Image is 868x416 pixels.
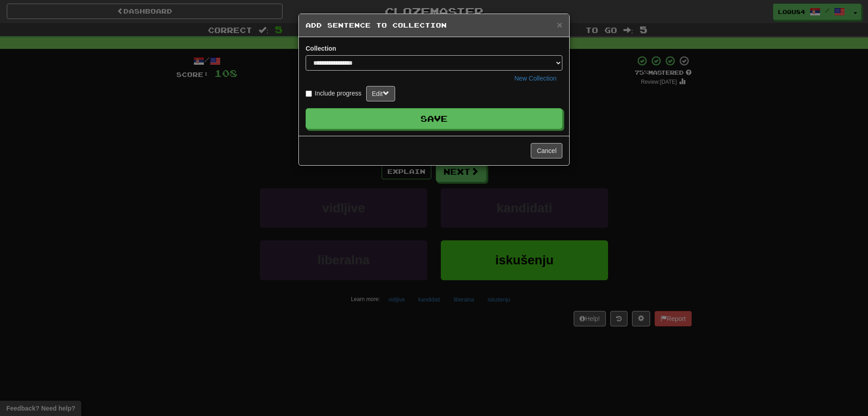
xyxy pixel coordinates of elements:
[366,86,395,101] button: Edit
[306,89,362,98] label: Include progress
[557,20,562,29] button: Close
[306,21,562,30] h5: Add Sentence to Collection
[306,91,312,97] input: Include progress
[509,71,562,86] button: New Collection
[306,108,562,129] button: Save
[557,19,562,30] span: ×
[531,143,562,158] button: Cancel
[306,44,336,53] label: Collection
